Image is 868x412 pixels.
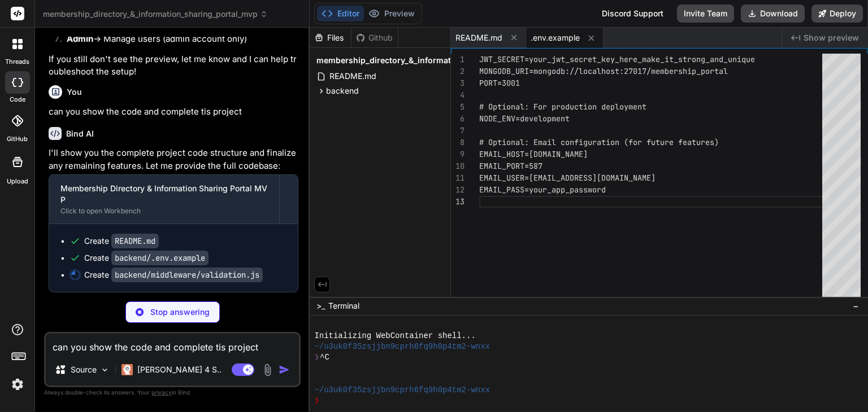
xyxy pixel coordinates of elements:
div: Github [351,32,398,43]
button: Membership Directory & Information Sharing Portal MVPClick to open Workbench [49,175,279,223]
div: Create [84,269,263,280]
button: Deploy [811,5,863,23]
div: 10 [451,160,465,172]
p: [PERSON_NAME] 4 S.. [137,364,222,375]
code: backend/middleware/validation.js [111,268,263,282]
span: − [853,300,859,312]
img: attachment [261,363,274,376]
div: 2 [451,65,465,77]
div: Click to open Workbench [60,207,268,216]
p: Stop answering [150,306,210,318]
button: Preview [364,6,419,21]
span: ortal [705,66,728,76]
span: ❯ [314,396,320,406]
span: ~/u3uk0f35zsjjbn9cprh6fq9h0p4tm2-wnxx [314,341,490,352]
span: MONGODB_URI=mongodb://localhost:27017/membership_p [479,66,705,76]
button: Download [741,5,805,23]
span: Show preview [804,32,859,43]
img: Claude 4 Sonnet [121,364,133,375]
span: Terminal [328,300,359,312]
p: I'll show you the complete project code structure and finalize any remaining features. Let me pro... [49,147,298,172]
div: Create [84,252,209,264]
p: Always double-check its answers. Your in Bind [44,387,301,398]
div: Create [84,235,159,247]
span: .env.example [531,32,580,43]
span: membership_directory_&_information_sharing_portal_mvp [316,55,545,66]
div: 1 [451,54,465,65]
div: 3 [451,77,465,89]
span: # Optional: For production deployment [479,102,646,112]
div: Files [310,32,351,43]
span: privacy [151,389,172,396]
label: GitHub [7,134,28,144]
span: README.md [328,69,377,83]
strong: Admin [67,33,93,44]
img: settings [8,375,27,394]
img: Pick Models [100,365,110,375]
label: code [10,95,25,104]
p: can you show the code and complete tis project [49,106,298,119]
span: ❯ [314,352,320,363]
h6: Bind AI [66,128,94,139]
div: Membership Directory & Information Sharing Portal MVP [60,183,268,205]
span: JWT_SECRET=your_jwt_secret_key_here_make_it_strong [479,54,705,64]
code: README.md [111,234,159,248]
div: 8 [451,137,465,148]
code: backend/.env.example [111,251,209,265]
span: backend [326,85,359,97]
div: 4 [451,89,465,101]
span: NODE_ENV=development [479,113,570,124]
h6: You [67,86,82,98]
button: − [850,297,861,315]
label: Upload [7,177,28,186]
button: Editor [317,6,364,21]
span: Initializing WebContainer shell... [314,331,475,341]
span: ^C [320,352,329,363]
label: threads [5,57,29,67]
div: 7 [451,125,465,137]
span: es) [705,137,719,147]
div: 9 [451,148,465,160]
img: icon [279,364,290,375]
p: If you still don't see the preview, let me know and I can help troubleshoot the setup! [49,53,298,78]
span: PORT=3001 [479,78,520,88]
span: _and_unique [705,54,755,64]
span: EMAIL_HOST=[DOMAIN_NAME] [479,149,588,159]
span: ~/u3uk0f35zsjjbn9cprh6fq9h0p4tm2-wnxx [314,385,490,396]
span: EMAIL_PORT=587 [479,161,542,171]
div: Discord Support [595,5,670,23]
span: EMAIL_USER=[EMAIL_ADDRESS][DOMAIN_NAME] [479,173,656,183]
div: 6 [451,113,465,125]
div: 13 [451,196,465,208]
div: 5 [451,101,465,113]
button: Invite Team [677,5,734,23]
span: README.md [455,32,502,43]
span: EMAIL_PASS=your_app_password [479,185,606,195]
span: # Optional: Email configuration (for future featur [479,137,705,147]
p: Source [71,364,97,375]
div: 12 [451,184,465,196]
li: → Manage users (admin account only) [58,33,298,49]
div: 11 [451,172,465,184]
span: membership_directory_&_information_sharing_portal_mvp [43,8,268,20]
span: >_ [316,300,325,312]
